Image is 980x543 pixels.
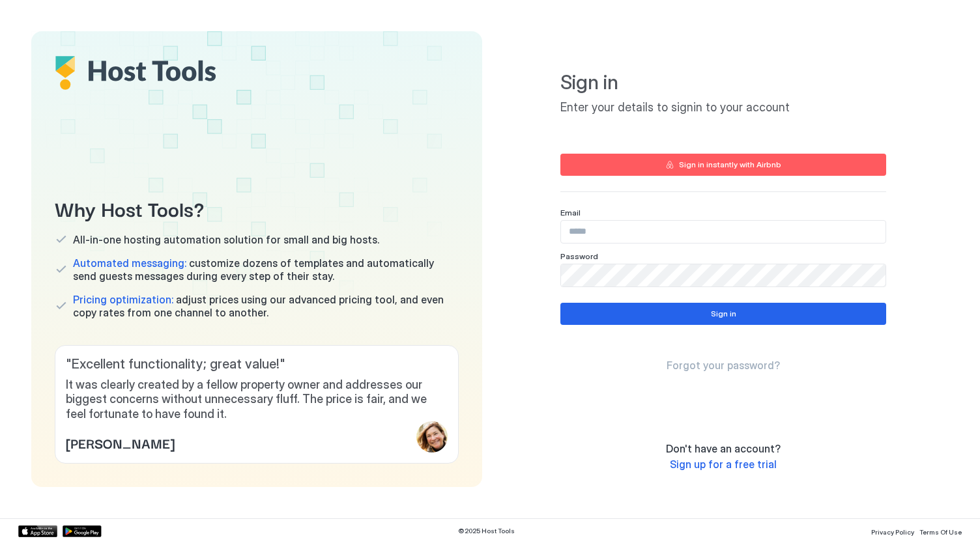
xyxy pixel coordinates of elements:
div: Sign in instantly with Airbnb [679,159,781,171]
button: Sign in [560,303,886,325]
span: Automated messaging: [73,257,186,270]
span: Email [560,208,581,217]
span: Forgot your password? [667,359,780,372]
a: Google Play Store [63,525,102,537]
a: Terms Of Use [919,524,962,538]
span: adjust prices using our advanced pricing tool, and even copy rates from one channel to another. [73,293,459,319]
a: Forgot your password? [667,359,780,372]
div: Sign in [711,308,736,320]
input: Input Field [561,221,886,243]
span: Why Host Tools? [55,193,459,223]
span: [PERSON_NAME] [66,433,175,452]
a: Sign up for a free trial [670,458,777,471]
span: Privacy Policy [871,528,914,536]
span: Terms Of Use [919,528,962,536]
input: Input Field [561,264,886,286]
span: © 2025 Host Tools [458,527,515,535]
span: Sign up for a free trial [670,458,777,471]
a: App Store [18,525,57,537]
div: profile [416,421,448,452]
span: It was clearly created by a fellow property owner and addresses our biggest concerns without unne... [66,378,448,422]
span: customize dozens of templates and automatically send guests messages during every step of their s... [73,257,459,283]
span: Password [560,251,598,261]
span: Pricing optimization: [73,293,173,306]
span: " Excellent functionality; great value! " [66,356,448,372]
span: Sign in [560,70,886,95]
span: Enter your details to signin to your account [560,100,886,115]
a: Privacy Policy [871,524,914,538]
span: All-in-one hosting automation solution for small and big hosts. [73,233,379,246]
span: Don't have an account? [666,442,781,455]
button: Sign in instantly with Airbnb [560,154,886,176]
